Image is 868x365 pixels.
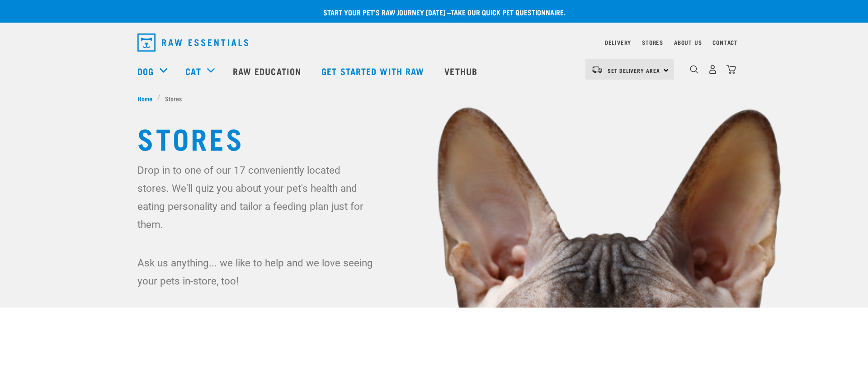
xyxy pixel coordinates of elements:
[674,41,702,44] a: About Us
[605,41,631,44] a: Delivery
[435,53,489,89] a: Vethub
[137,254,375,290] p: Ask us anything... we like to help and we love seeing your pets in-store, too!
[137,161,375,233] p: Drop in to one of our 17 conveniently located stores. We'll quiz you about your pet's health and ...
[591,66,603,74] img: van-moving.png
[137,94,157,103] a: Home
[137,121,731,154] h1: Stores
[726,65,736,74] img: home-icon@2x.png
[608,69,660,72] span: Set Delivery Area
[312,53,435,89] a: Get started with Raw
[137,33,248,52] img: Raw Essentials Logo
[137,94,152,103] span: Home
[451,10,566,14] a: take our quick pet questionnaire.
[642,41,663,44] a: Stores
[130,30,738,55] nav: dropdown navigation
[185,64,201,78] a: Cat
[137,94,731,103] nav: breadcrumbs
[137,64,154,78] a: Dog
[224,53,312,89] a: Raw Education
[712,41,738,44] a: Contact
[708,65,717,74] img: user.png
[690,65,698,74] img: home-icon-1@2x.png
